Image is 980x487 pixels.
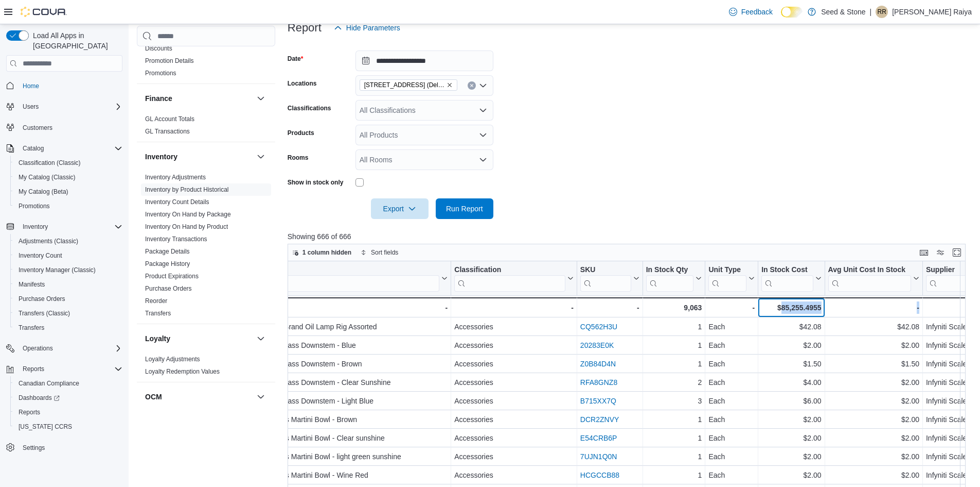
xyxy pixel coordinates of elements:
[248,301,448,314] div: -
[19,142,122,155] span: Catalog
[479,81,487,90] button: Open list of options
[10,156,127,170] button: Classification (Classic)
[248,339,448,351] div: 14/19mm Glass Downstem - Blue
[137,353,275,382] div: Loyalty
[145,198,209,206] span: Inventory Count Details
[346,23,400,33] span: Hide Parameters
[646,432,702,444] div: 1
[821,6,865,18] p: Seed & Stone
[454,376,574,389] div: Accessories
[761,339,821,351] div: $2.00
[468,81,476,90] button: Clear input
[14,171,80,183] a: My Catalog (Classic)
[436,198,493,219] button: Run Report
[145,356,200,363] a: Loyalty Adjustments
[145,128,190,135] a: GL Transactions
[19,237,78,245] span: Adjustments (Classic)
[19,202,50,210] span: Promotions
[23,103,39,111] span: Users
[14,249,122,262] span: Inventory Count
[288,22,322,34] h3: Report
[145,367,220,376] span: Loyalty Redemption Values
[951,246,963,259] button: Enter fullscreen
[580,265,639,292] button: SKU
[2,341,127,356] button: Operations
[14,235,122,247] span: Adjustments (Classic)
[23,444,45,452] span: Settings
[828,301,919,314] div: -
[19,423,72,431] span: [US_STATE] CCRS
[21,7,67,17] img: Cova
[288,129,314,137] label: Products
[23,124,52,132] span: Customers
[145,152,177,162] h3: Inventory
[14,421,122,433] span: Washington CCRS
[288,55,304,63] label: Date
[23,365,44,373] span: Reports
[828,265,911,292] div: Avg Unit Cost In Stock
[145,284,192,293] span: Purchase Orders
[454,265,565,292] div: Classification
[145,392,162,402] h3: OCM
[454,358,574,370] div: Accessories
[878,6,886,18] span: RR
[19,122,57,134] a: Customers
[145,115,194,123] a: GL Account Totals
[781,7,803,18] input: Dark Mode
[828,339,919,351] div: $2.00
[761,301,821,314] div: $85,255.4955
[14,200,122,212] span: Promotions
[357,246,402,259] button: Sort fields
[646,265,694,292] div: In Stock Qty
[145,57,194,65] span: Promotion Details
[23,344,53,352] span: Operations
[19,100,122,113] span: Users
[19,221,52,233] button: Inventory
[479,156,487,164] button: Open list of options
[10,321,127,335] button: Transfers
[355,51,493,71] input: Press the down key to open a popover containing a calendar.
[646,358,702,370] div: 1
[708,358,755,370] div: Each
[14,421,76,433] a: [US_STATE] CCRS
[19,342,57,355] button: Operations
[14,235,82,247] a: Adjustments (Classic)
[19,363,48,375] button: Reports
[248,413,448,426] div: 14mm Glass Martini Bowl - Brown
[708,376,755,389] div: Each
[761,469,821,481] div: $2.00
[19,442,49,454] a: Settings
[14,293,69,305] a: Purchase Orders
[145,297,167,305] a: Reorder
[19,342,122,355] span: Operations
[19,309,70,317] span: Transfers (Classic)
[646,301,702,314] div: 9,063
[454,321,574,333] div: Accessories
[145,310,171,317] a: Transfers
[145,198,209,206] a: Inventory Count Details
[14,186,122,198] span: My Catalog (Beta)
[828,450,919,463] div: $2.00
[828,395,919,407] div: $2.00
[828,376,919,389] div: $2.00
[145,211,231,218] a: Inventory On Hand by Package
[2,78,127,93] button: Home
[145,127,190,136] span: GL Transactions
[447,82,453,88] button: Remove 616 Chester Rd. (Delta) from selection in this group
[23,82,39,90] span: Home
[454,339,574,351] div: Accessories
[248,432,448,444] div: 14mm Glass Martini Bowl - Clear sunshine
[14,392,64,404] a: Dashboards
[580,323,617,331] a: CQ562H3U
[145,247,190,256] span: Package Details
[255,391,267,403] button: OCM
[145,248,190,255] a: Package Details
[371,248,398,257] span: Sort fields
[371,198,429,219] button: Export
[19,142,48,155] button: Catalog
[761,376,821,389] div: $4.00
[934,246,947,259] button: Display options
[14,171,122,183] span: My Catalog (Classic)
[19,121,122,134] span: Customers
